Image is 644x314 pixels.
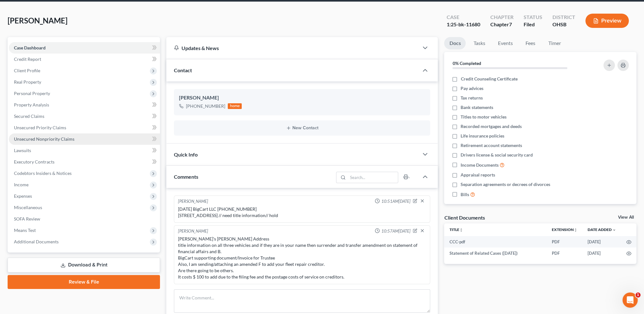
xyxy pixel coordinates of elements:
span: Lawsuits [14,148,31,153]
span: Drivers license & social security card [461,152,533,158]
span: Miscellaneous [14,205,42,210]
a: Fees [520,37,540,49]
span: Separation agreements or decrees of divorces [461,181,550,188]
span: Income Documents [461,162,499,168]
span: Case Dashboard [14,45,46,50]
span: Recorded mortgages and deeds [461,123,522,130]
a: Executory Contracts [9,156,160,168]
span: Quick Info [174,151,198,157]
input: Search... [348,172,398,183]
div: Chapter [490,14,513,21]
div: Client Documents [444,214,485,221]
a: Unsecured Priority Claims [9,122,160,133]
span: Property Analysis [14,102,49,107]
button: Preview [585,14,629,28]
div: [PERSON_NAME]'s [PERSON_NAME] Address title information on all three vehicles and if they are in ... [178,236,426,280]
i: unfold_more [574,228,577,232]
a: Docs [444,37,466,49]
div: [PERSON_NAME] [178,198,208,205]
span: 10:51AM[DATE] [381,198,410,204]
span: [PERSON_NAME] [8,16,67,25]
span: 10:57AM[DATE] [381,228,410,234]
a: Extensionunfold_more [552,227,577,232]
a: Date Added expand_more [588,227,616,232]
span: Expenses [14,193,32,199]
span: Additional Documents [14,239,59,244]
a: View All [618,215,634,220]
a: Secured Claims [9,111,160,122]
span: Titles to motor vehicles [461,114,507,120]
a: Events [493,37,518,49]
strong: 0% Completed [452,61,481,66]
div: [PERSON_NAME] [178,228,208,234]
span: Client Profile [14,68,40,73]
span: Unsecured Nonpriority Claims [14,136,74,142]
a: Tasks [468,37,490,49]
span: Credit Counseling Certificate [461,76,517,82]
div: [PHONE_NUMBER] [186,103,225,109]
td: CCC-pdf [444,236,547,247]
span: Unsecured Priority Claims [14,125,66,130]
span: Comments [174,174,198,180]
a: Titleunfold_more [449,227,463,232]
span: Secured Claims [14,113,44,119]
div: OHSB [552,21,575,28]
span: Retirement account statements [461,142,522,149]
td: PDF [547,236,583,247]
div: District [552,14,575,21]
a: Review & File [8,275,160,289]
i: expand_more [612,228,616,232]
span: 1 [635,292,641,298]
span: Contact [174,67,192,73]
span: Personal Property [14,91,50,96]
a: Unsecured Nonpriority Claims [9,133,160,145]
div: home [228,103,242,109]
a: Credit Report [9,54,160,65]
span: Codebtors Insiders & Notices [14,170,72,176]
span: Life insurance policies [461,133,504,139]
td: [DATE] [583,247,621,259]
div: [PERSON_NAME] [179,94,425,102]
span: Income [14,182,29,187]
div: Status [524,14,542,21]
td: Statement of Related Cases ([DATE]) [444,247,547,259]
div: Chapter [490,21,513,28]
a: Timer [543,37,566,49]
a: Property Analysis [9,99,160,111]
a: SOFA Review [9,213,160,225]
span: Credit Report [14,56,41,62]
span: 7 [509,21,512,27]
span: Pay advices [461,85,483,92]
button: New Contact [179,125,425,131]
a: Lawsuits [9,145,160,156]
span: Means Test [14,227,36,233]
span: Real Property [14,79,41,85]
i: unfold_more [459,228,463,232]
div: Filed [524,21,542,28]
span: Tax returns [461,95,483,101]
div: 1:25-bk-11680 [447,21,480,28]
div: Case [447,14,480,21]
div: [DATE] BigCart LLC [PHONE_NUMBER] [STREET_ADDRESS] // need title information// hold [178,206,426,219]
div: Updates & News [174,45,411,51]
td: PDF [547,247,583,259]
span: Bills [461,191,469,198]
a: Download & Print [8,258,160,272]
span: Executory Contracts [14,159,54,164]
span: SOFA Review [14,216,40,221]
a: Case Dashboard [9,42,160,54]
iframe: Intercom live chat [622,292,638,308]
span: Bank statements [461,104,493,111]
td: [DATE] [583,236,621,247]
span: Appraisal reports [461,172,495,178]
